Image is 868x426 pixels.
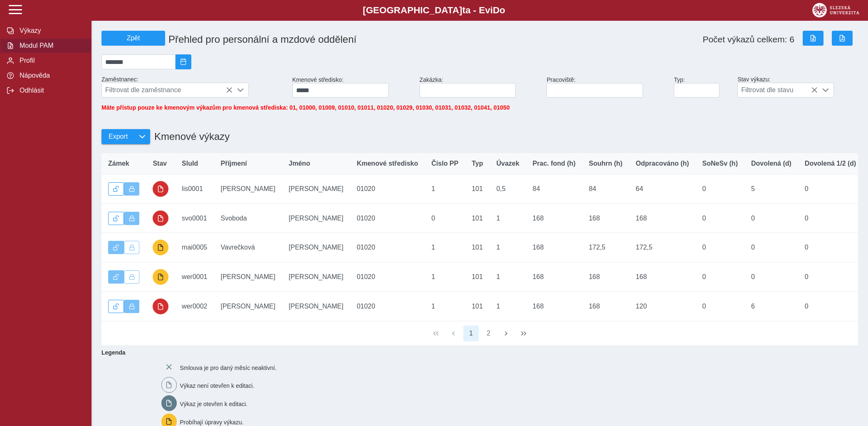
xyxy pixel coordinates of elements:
[180,419,243,425] span: Probíhají úpravy výkazu.
[182,160,198,167] span: SluId
[696,291,744,321] td: 0
[214,291,282,321] td: [PERSON_NAME]
[670,73,734,101] div: Typ:
[175,262,214,292] td: wer0001
[500,5,505,15] span: o
[490,262,526,292] td: 1
[350,233,425,262] td: 01020
[744,174,798,204] td: 5
[496,160,519,167] span: Úvazek
[425,291,465,321] td: 1
[124,300,140,313] button: Výkaz uzamčen.
[105,34,161,42] span: Zpět
[289,160,310,167] span: Jméno
[153,269,168,285] button: probíhají úpravy
[702,34,794,44] span: Počet výkazů celkem: 6
[490,291,526,321] td: 1
[425,174,465,204] td: 1
[582,233,629,262] td: 172,5
[214,233,282,262] td: Vavrečková
[582,203,629,233] td: 168
[798,203,863,233] td: 0
[803,31,823,46] button: Export do Excelu
[533,160,576,167] span: Prac. fond (h)
[629,174,696,204] td: 64
[153,211,168,226] button: uzamčeno
[108,241,124,254] button: Výkaz je odemčen.
[17,87,84,94] span: Odhlásit
[214,174,282,204] td: [PERSON_NAME]
[431,160,458,167] span: Číslo PP
[465,291,490,321] td: 101
[108,160,129,167] span: Zámek
[734,73,861,101] div: Stav výkazu:
[490,233,526,262] td: 1
[738,83,818,97] span: Filtrovat dle stavu
[425,203,465,233] td: 0
[798,262,863,292] td: 0
[472,160,483,167] span: Typ
[744,262,798,292] td: 0
[744,291,798,321] td: 6
[526,233,582,262] td: 168
[744,203,798,233] td: 0
[702,160,738,167] span: SoNeSv (h)
[629,262,696,292] td: 168
[526,262,582,292] td: 168
[832,31,853,46] button: Export do PDF
[214,262,282,292] td: [PERSON_NAME]
[180,382,254,389] span: Výkaz není otevřen k editaci.
[490,174,526,204] td: 0,5
[153,240,168,255] button: probíhají úpravy
[798,291,863,321] td: 0
[282,203,350,233] td: [PERSON_NAME]
[153,160,167,167] span: Stav
[425,233,465,262] td: 1
[350,291,425,321] td: 01020
[582,262,629,292] td: 168
[175,174,214,204] td: lis0001
[175,233,214,262] td: mai0005
[465,233,490,262] td: 101
[696,262,744,292] td: 0
[350,262,425,292] td: 01020
[350,203,425,233] td: 01020
[153,299,168,314] button: uzamčeno
[108,182,124,196] button: Odemknout výkaz.
[220,160,247,167] span: Příjmení
[124,270,140,284] button: Uzamknout lze pouze výkaz, který je podepsán a schválen.
[416,73,544,101] div: Zakázka:
[582,174,629,204] td: 84
[629,203,696,233] td: 168
[124,241,140,254] button: Uzamknout lze pouze výkaz, který je podepsán a schválen.
[582,291,629,321] td: 168
[102,83,232,97] span: Filtrovat dle zaměstnance
[98,73,289,101] div: Zaměstnanec:
[696,203,744,233] td: 0
[465,262,490,292] td: 101
[744,233,798,262] td: 0
[176,54,191,69] button: 2025/08
[463,326,479,341] button: 1
[108,300,124,313] button: Odemknout výkaz.
[465,174,490,204] td: 101
[526,291,582,321] td: 168
[180,364,277,371] span: Smlouva je pro daný měsíc neaktivní.
[282,291,350,321] td: [PERSON_NAME]
[101,31,165,46] button: Zpět
[124,182,140,196] button: Výkaz uzamčen.
[98,346,855,359] b: Legenda
[282,262,350,292] td: [PERSON_NAME]
[425,262,465,292] td: 1
[108,270,124,284] button: Výkaz je odemčen.
[465,203,490,233] td: 101
[175,291,214,321] td: wer0002
[462,5,465,15] span: t
[696,233,744,262] td: 0
[17,27,84,34] span: Výkazy
[493,5,500,15] span: D
[25,5,843,16] b: [GEOGRAPHIC_DATA] a - Evi
[153,181,168,197] button: uzamčeno
[17,57,84,64] span: Profil
[109,133,128,140] span: Export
